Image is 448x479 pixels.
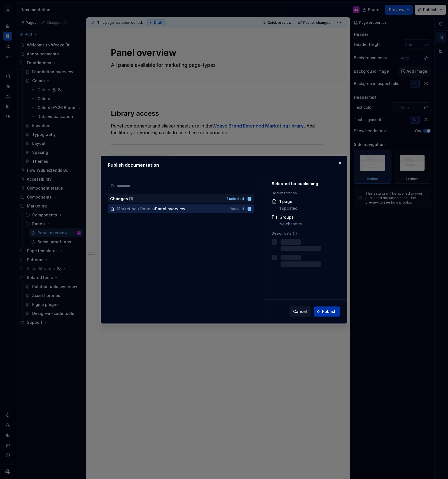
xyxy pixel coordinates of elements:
[110,196,223,202] div: Changes
[279,221,302,227] div: No changes
[117,206,154,212] span: Marketing / Panels
[272,231,337,236] div: Design data
[290,306,311,317] button: Cancel
[229,207,244,211] span: Updated
[279,206,298,211] div: 1 updated
[272,181,337,187] div: Selected for publishing
[108,162,340,168] h2: Publish documentation
[322,309,337,314] span: Publish
[279,199,298,204] div: 1 page
[272,191,337,195] div: Documentation
[155,206,185,212] span: Panel overview
[293,309,307,314] span: Cancel
[154,206,155,212] span: /
[227,197,244,201] div: 1 selected
[314,306,340,317] button: Publish
[279,214,302,220] div: Groups
[129,196,133,201] span: ( 1 )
